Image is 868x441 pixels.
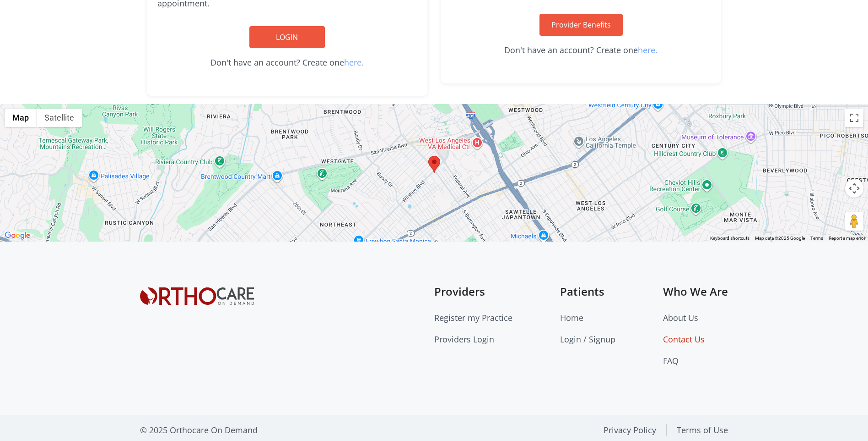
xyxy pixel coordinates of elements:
p: © 2025 Orthocare On Demand [140,424,258,436]
button: Toggle fullscreen view [845,109,863,127]
button: Show street map [5,109,37,127]
a: Login / Signup [560,334,615,345]
a: Terms of Use [677,424,728,435]
a: Terms (opens in new tab) [810,236,823,241]
h5: Patients [560,285,615,298]
a: here. [344,57,364,68]
img: Google [2,230,32,242]
a: Report a map error [829,236,865,241]
a: LOGIN [249,26,325,48]
a: Open this area in Google Maps (opens a new window) [2,230,32,242]
button: Map camera controls [845,179,863,198]
img: Orthocare [140,287,254,305]
h5: Who We Are [663,285,728,298]
button: Keyboard shortcuts [710,235,749,242]
p: Don't have an account? Create one [157,56,417,69]
div: 11710 Wilshire Blvd, Los Angeles, CA 90025 [428,156,440,173]
button: Show satellite imagery [37,109,82,127]
a: Privacy Policy [604,424,656,435]
a: Providers Login [434,334,494,345]
span: Map data ©2025 Google [755,236,805,241]
a: here. [638,44,658,55]
button: Drag Pegman onto the map to open Street View [845,212,863,231]
a: Register my Practice [434,312,512,323]
h5: Providers [434,285,512,298]
a: FAQ [663,355,679,366]
p: Don't have an account? Create one [451,44,711,56]
a: Provider Benefits [539,14,623,36]
a: Home [560,312,583,323]
a: About Us [663,312,698,323]
a: Contact Us [663,334,705,345]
